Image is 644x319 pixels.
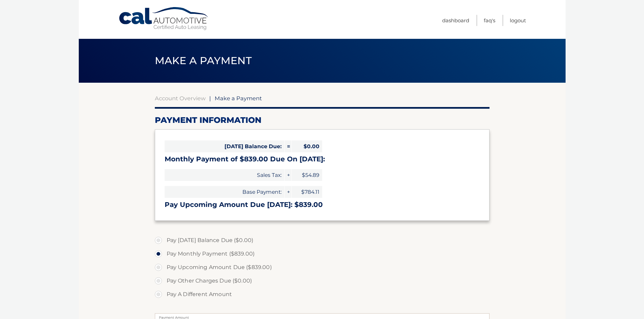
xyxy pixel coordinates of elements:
[510,15,526,26] a: Logout
[285,169,291,181] span: +
[285,140,291,152] span: =
[165,155,480,163] h3: Monthly Payment of $839.00 Due On [DATE]:
[155,115,490,125] h2: Payment Information
[292,140,322,152] span: $0.00
[285,186,291,198] span: +
[155,95,206,102] a: Account Overview
[165,201,480,209] h3: Pay Upcoming Amount Due [DATE]: $839.00
[292,169,322,181] span: $54.89
[155,288,490,301] label: Pay A Different Amount
[155,234,490,247] label: Pay [DATE] Balance Due ($0.00)
[484,15,495,26] a: FAQ's
[165,169,284,181] span: Sales Tax:
[209,95,211,102] span: |
[155,274,490,288] label: Pay Other Charges Due ($0.00)
[292,186,322,198] span: $784.11
[155,313,490,319] label: Payment Amount
[155,54,252,67] span: Make a Payment
[155,247,490,261] label: Pay Monthly Payment ($839.00)
[165,140,284,152] span: [DATE] Balance Due:
[165,186,284,198] span: Base Payment:
[215,95,262,102] span: Make a Payment
[442,15,469,26] a: Dashboard
[118,7,210,31] a: Cal Automotive
[155,261,490,274] label: Pay Upcoming Amount Due ($839.00)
